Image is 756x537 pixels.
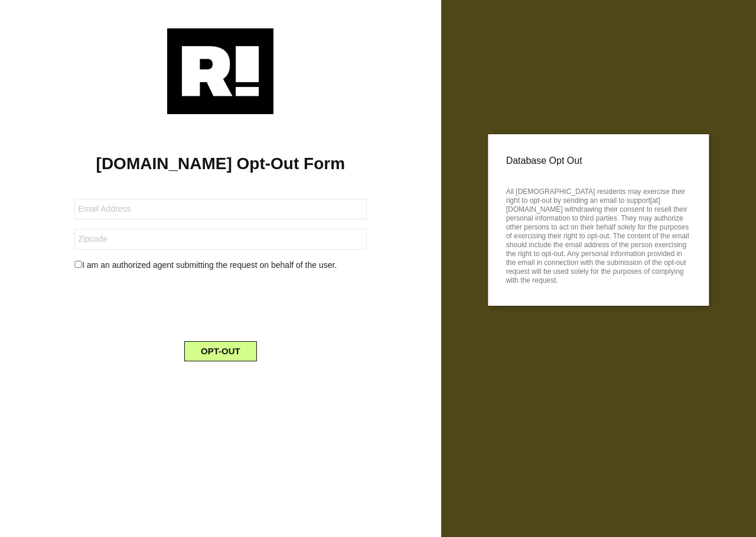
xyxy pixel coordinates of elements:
[74,229,366,250] input: Zipcode
[66,259,375,271] div: I am an authorized agent submitting the request on behalf of the user.
[506,152,691,170] p: Database Opt Out
[131,281,310,327] iframe: reCAPTCHA
[506,184,691,285] p: All [DEMOGRAPHIC_DATA] residents may exercise their right to opt-out by sending an email to suppo...
[74,199,366,219] input: Email Address
[18,154,423,174] h1: [DOMAIN_NAME] Opt-Out Form
[184,341,257,361] button: OPT-OUT
[167,28,273,114] img: Retention.com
